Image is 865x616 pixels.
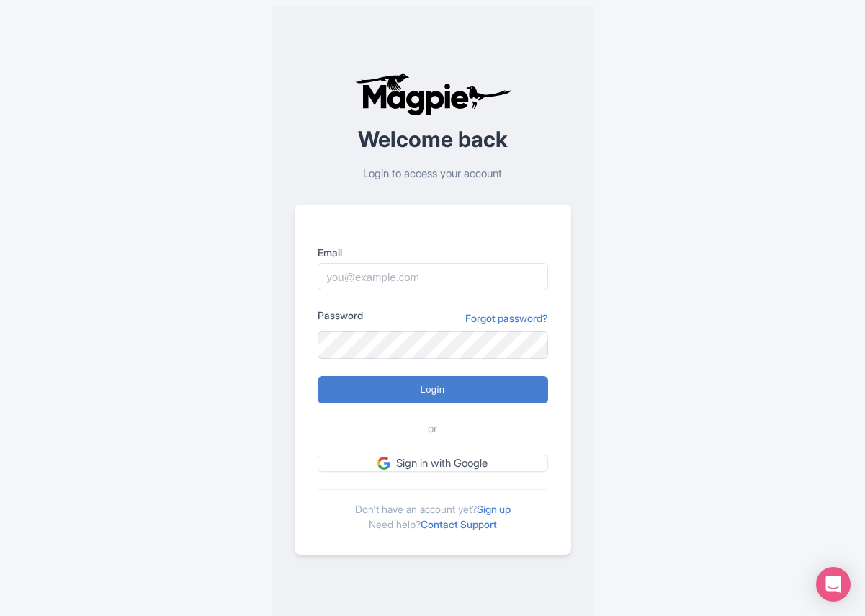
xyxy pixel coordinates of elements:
label: Email [318,245,548,260]
label: Password [318,308,363,323]
h2: Welcome back [295,128,571,151]
a: Contact Support [421,518,497,530]
input: you@example.com [318,263,548,290]
a: Forgot password? [465,311,548,326]
p: Login to access your account [295,166,571,182]
a: Sign up [477,503,511,515]
img: logo-ab69f6fb50320c5b225c76a69d11143b.png [351,73,514,116]
div: Open Intercom Messenger [816,567,851,602]
keeper-lock: Open Keeper Popup [522,268,539,285]
img: google.svg [377,457,390,470]
input: Login [318,376,548,403]
div: Don't have an account yet? Need help? [318,489,548,532]
a: Sign in with Google [318,455,548,473]
span: or [428,421,437,437]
